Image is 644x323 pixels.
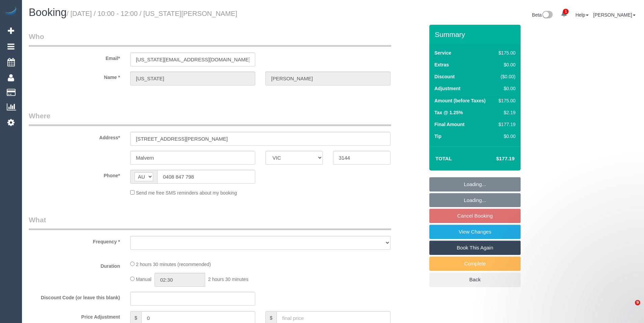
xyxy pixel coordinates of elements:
input: Suburb* [130,151,255,165]
label: Discount [434,73,455,80]
input: Phone* [157,170,255,184]
a: Beta [532,12,553,18]
a: Book This Again [429,241,521,255]
label: Frequency * [24,236,125,245]
label: Email* [24,53,125,62]
h4: $177.19 [476,156,515,162]
label: Tip [434,133,442,140]
div: $0.00 [496,61,516,68]
span: 1 [563,9,569,14]
label: Adjustment [434,85,460,92]
span: 9 [635,300,640,305]
h3: Summary [435,31,517,38]
img: Automaid Logo [4,7,18,16]
span: Send me free SMS reminders about my booking [136,190,237,196]
label: Tax @ 1.25% [434,109,463,116]
div: ($0.00) [496,73,516,80]
a: View Changes [429,225,521,239]
legend: Who [29,32,391,47]
div: $175.00 [496,49,516,56]
label: Extras [434,61,449,68]
label: Duration [24,260,125,269]
legend: What [29,215,391,230]
a: 1 [557,7,571,22]
legend: Where [29,111,391,126]
div: $175.00 [496,97,516,104]
div: $0.00 [496,85,516,92]
label: Amount (before Taxes) [434,97,485,104]
label: Phone* [24,170,125,179]
input: Email* [130,53,255,66]
small: / [DATE] / 10:00 - 12:00 / [US_STATE][PERSON_NAME] [67,10,237,17]
span: Manual [136,277,151,282]
div: $177.19 [496,121,516,128]
a: [PERSON_NAME] [593,12,636,18]
span: 2 hours 30 minutes (recommended) [136,262,211,267]
div: $2.19 [496,109,516,116]
label: Name * [24,72,125,81]
span: 2 hours 30 minutes [208,277,248,282]
strong: Total [435,156,452,161]
img: New interface [542,11,553,20]
label: Price Adjustment [24,311,125,320]
a: Back [429,272,521,287]
label: Service [434,49,451,56]
input: Post Code* [333,151,390,165]
input: First Name* [130,72,255,85]
input: Last Name* [265,72,390,85]
div: $0.00 [496,133,516,140]
label: Address* [24,132,125,141]
a: Help [575,12,589,18]
label: Discount Code (or leave this blank) [24,292,125,301]
iframe: Intercom live chat [621,300,637,316]
span: Booking [29,6,67,18]
label: Final Amount [434,121,464,128]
